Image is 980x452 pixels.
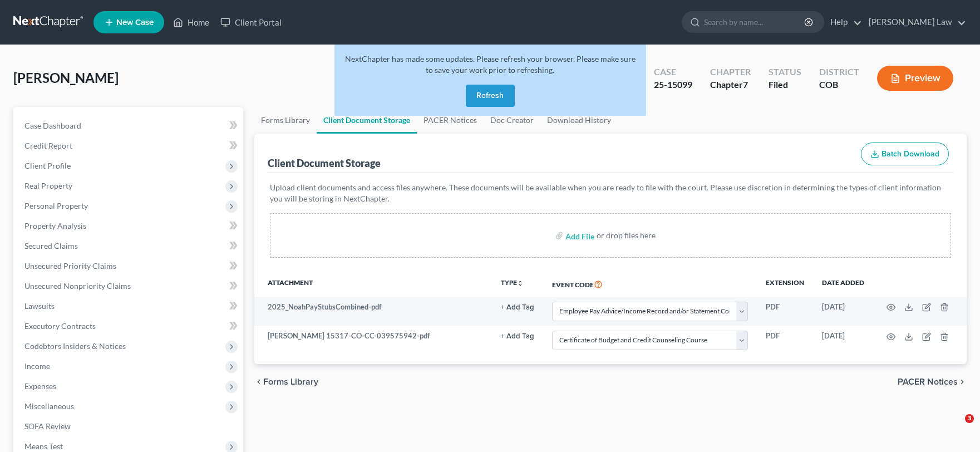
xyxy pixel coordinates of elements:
div: Client Document Storage [268,156,381,170]
span: Client Profile [24,161,71,170]
a: Home [168,12,215,32]
button: chevron_left Forms Library [254,377,318,386]
td: [PERSON_NAME] 15317-CO-CC-039575942-pdf [254,326,492,355]
span: Lawsuits [24,301,55,311]
i: unfold_more [517,280,524,287]
a: Lawsuits [16,296,243,316]
td: [DATE] [813,297,873,326]
span: Batch Download [881,149,939,159]
button: TYPEunfold_more [501,279,524,287]
a: Property Analysis [16,216,243,236]
p: Upload client documents and access files anywhere. These documents will be available when you are... [270,182,951,204]
span: Property Analysis [24,221,86,230]
iframe: Intercom live chat [942,414,969,441]
span: Expenses [24,381,56,391]
a: Forms Library [254,107,317,134]
span: SOFA Review [24,421,71,431]
a: Secured Claims [16,236,243,256]
span: Credit Report [24,141,72,150]
i: chevron_right [958,377,967,386]
span: Executory Contracts [24,321,96,331]
a: Unsecured Nonpriority Claims [16,276,243,296]
span: Secured Claims [24,241,78,250]
span: Forms Library [263,377,318,386]
a: [PERSON_NAME] Law [863,12,966,32]
i: chevron_left [254,377,263,386]
div: District [819,66,859,78]
button: Preview [877,66,953,91]
span: PACER Notices [898,377,958,386]
a: Client Portal [215,12,287,32]
th: Event Code [543,271,757,297]
a: + Add Tag [501,302,534,312]
button: Refresh [466,85,515,107]
a: Case Dashboard [16,116,243,136]
div: COB [819,78,859,91]
span: Means Test [24,441,63,451]
div: Case [654,66,692,78]
span: Unsecured Priority Claims [24,261,116,271]
div: or drop files here [597,230,656,241]
span: [PERSON_NAME] [13,70,119,86]
a: + Add Tag [501,331,534,341]
a: Executory Contracts [16,316,243,336]
a: Unsecured Priority Claims [16,256,243,276]
a: Credit Report [16,136,243,156]
div: 25-15099 [654,78,692,91]
th: Date added [813,271,873,297]
span: Income [24,361,50,371]
td: 2025_NoahPayStubsCombined-pdf [254,297,492,326]
div: Filed [769,78,801,91]
a: Client Document Storage [317,107,417,134]
th: Attachment [254,271,492,297]
span: New Case [116,18,154,27]
input: Search by name... [704,12,806,32]
span: Unsecured Nonpriority Claims [24,281,131,291]
button: + Add Tag [501,304,534,311]
span: Case Dashboard [24,121,81,130]
button: PACER Notices chevron_right [898,377,967,386]
th: Extension [757,271,813,297]
span: Codebtors Insiders & Notices [24,341,126,351]
button: Batch Download [861,143,949,166]
td: PDF [757,326,813,355]
div: Chapter [710,66,751,78]
div: Chapter [710,78,751,91]
span: 3 [965,414,974,423]
span: Real Property [24,181,72,190]
td: PDF [757,297,813,326]
div: Status [769,66,801,78]
a: Help [825,12,862,32]
span: 7 [743,79,748,90]
span: Miscellaneous [24,401,74,411]
button: + Add Tag [501,333,534,340]
td: [DATE] [813,326,873,355]
a: SOFA Review [16,416,243,436]
span: Personal Property [24,201,88,210]
span: NextChapter has made some updates. Please refresh your browser. Please make sure to save your wor... [345,54,636,75]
